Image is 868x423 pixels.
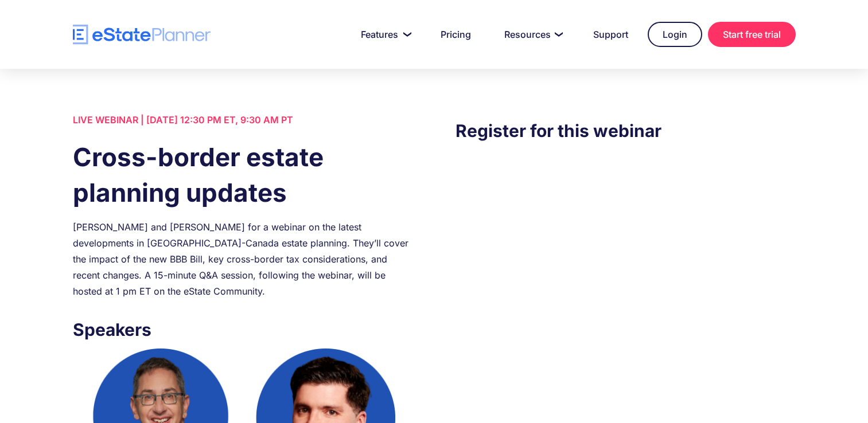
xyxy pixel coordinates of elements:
h1: Cross-border estate planning updates [73,139,412,210]
a: Resources [491,23,574,46]
a: Support [579,23,642,46]
a: Pricing [427,23,485,46]
h3: Speakers [73,316,412,343]
a: Features [347,23,421,46]
div: [PERSON_NAME] and [PERSON_NAME] for a webinar on the latest developments in [GEOGRAPHIC_DATA]-Can... [73,219,412,299]
div: LIVE WEBINAR | [DATE] 12:30 PM ET, 9:30 AM PT [73,112,412,128]
a: Login [648,22,702,47]
h3: Register for this webinar [456,117,795,144]
a: home [73,25,211,45]
a: Start free trial [708,22,796,47]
